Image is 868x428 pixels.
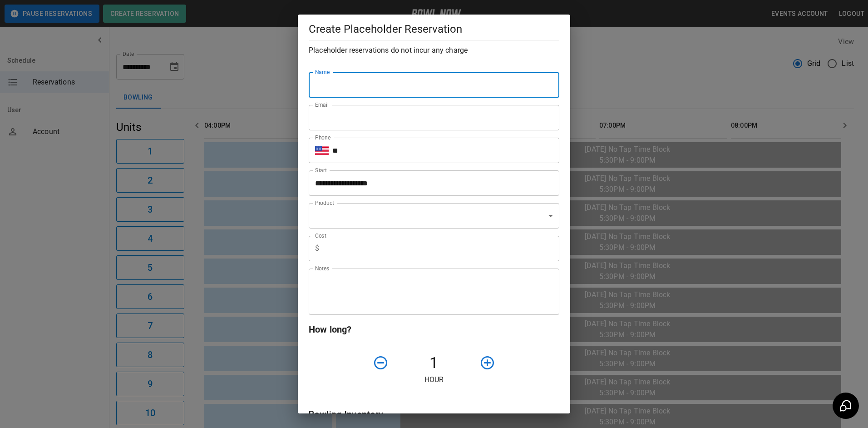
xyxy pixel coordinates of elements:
button: Select country [315,144,329,157]
h6: Placeholder reservations do not incur any charge [309,44,559,57]
div: ​ [309,203,559,229]
p: $ [315,243,319,254]
h6: Bowling Inventory [309,407,559,422]
h4: 1 [392,353,476,373]
label: Phone [315,134,330,141]
label: Start [315,166,327,174]
h5: Create Placeholder Reservation [309,22,559,36]
p: Hour [309,374,559,385]
h6: How long? [309,322,559,337]
input: Choose date, selected date is Aug 27, 2025 [309,170,553,196]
